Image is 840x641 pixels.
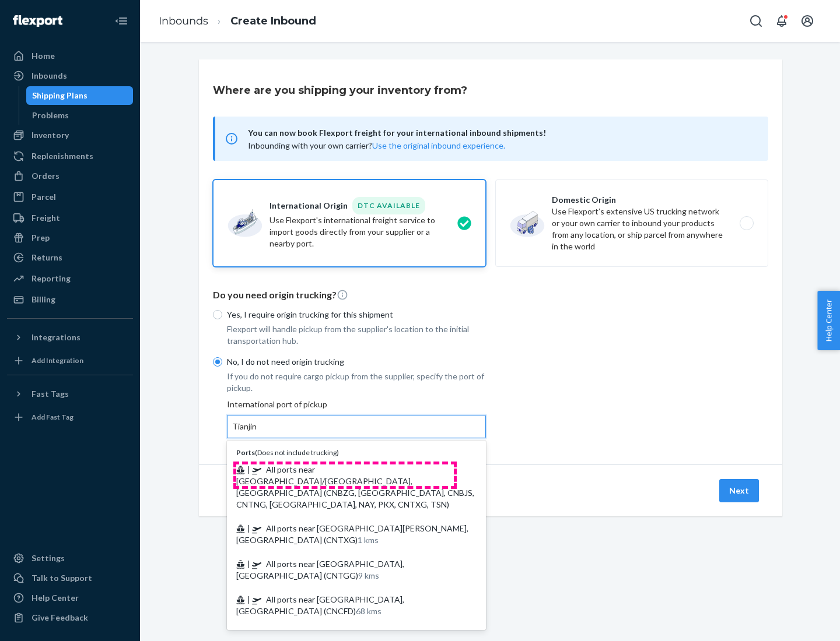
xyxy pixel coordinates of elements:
[7,351,133,370] a: Add Integration
[32,332,80,343] div: Integrations
[32,110,69,121] div: Problems
[32,232,50,244] div: Prep
[32,273,71,284] div: Reporting
[213,83,467,98] h3: Where are you shipping your inventory from?
[7,167,133,185] a: Orders
[32,150,93,162] div: Replenishments
[7,66,133,85] a: Inbounds
[7,328,133,347] button: Integrations
[236,464,474,509] span: All ports near [GEOGRAPHIC_DATA]/[GEOGRAPHIC_DATA], [GEOGRAPHIC_DATA] (CNBZG, [GEOGRAPHIC_DATA], ...
[7,126,133,145] a: Inventory
[32,412,73,422] div: Add Fast Tag
[32,170,60,182] div: Orders
[227,371,486,394] p: If you do not require cargo pickup from the supplier, specify the port of pickup.
[356,606,381,616] span: 68 kms
[227,399,486,438] div: International port of pickup
[7,608,133,627] button: Give Feedback
[7,549,133,568] a: Settings
[159,15,208,27] a: Inbounds
[7,269,133,288] a: Reporting
[7,290,133,309] a: Billing
[7,569,133,587] a: Talk to Support
[227,356,486,368] p: No, I do not need origin trucking
[32,355,83,365] div: Add Integration
[744,9,768,33] button: Open Search Box
[248,126,754,140] span: You can now book Flexport freight for your international inbound shipments!
[247,559,250,569] span: |
[7,209,133,227] a: Freight
[7,188,133,206] a: Parcel
[232,421,258,432] input: Ports(Does not include trucking) | All ports near [GEOGRAPHIC_DATA]/[GEOGRAPHIC_DATA], [GEOGRAPHI...
[796,9,819,33] button: Open account menu
[32,294,55,305] div: Billing
[32,388,69,400] div: Fast Tags
[7,589,133,607] a: Help Center
[213,357,222,367] input: No, I do not need origin trucking
[236,559,404,580] span: All ports near [GEOGRAPHIC_DATA], [GEOGRAPHIC_DATA] (CNTGG)
[7,385,133,403] button: Fast Tags
[358,570,379,580] span: 9 kms
[7,228,133,247] a: Prep
[32,252,62,263] div: Returns
[7,147,133,165] a: Replenishments
[110,9,133,33] button: Close Navigation
[719,479,759,502] button: Next
[7,47,133,65] a: Home
[236,594,404,616] span: All ports near [GEOGRAPHIC_DATA], [GEOGRAPHIC_DATA] (CNCFD)
[32,90,87,101] div: Shipping Plans
[32,212,60,224] div: Freight
[247,594,250,604] span: |
[7,248,133,267] a: Returns
[236,523,468,545] span: All ports near [GEOGRAPHIC_DATA][PERSON_NAME], [GEOGRAPHIC_DATA] (CNTXG)
[149,4,325,38] ol: breadcrumbs
[32,191,56,203] div: Parcel
[358,535,379,545] span: 1 kms
[32,592,79,604] div: Help Center
[213,288,768,302] p: Do you need origin trucking?
[32,70,67,82] div: Inbounds
[32,552,65,564] div: Settings
[817,291,840,350] button: Help Center
[247,464,250,474] span: |
[32,129,69,141] div: Inventory
[227,323,486,347] p: Flexport will handle pickup from the supplier's location to the initial transportation hub.
[26,86,134,105] a: Shipping Plans
[247,523,250,533] span: |
[372,140,505,152] button: Use the original inbound experience.
[13,15,62,27] img: Flexport logo
[32,572,92,584] div: Talk to Support
[236,448,339,457] span: ( Does not include trucking )
[26,106,134,125] a: Problems
[770,9,793,33] button: Open notifications
[236,448,255,457] b: Ports
[213,310,222,319] input: Yes, I require origin trucking for this shipment
[227,309,486,320] p: Yes, I require origin trucking for this shipment
[248,140,505,150] span: Inbounding with your own carrier?
[7,408,133,427] a: Add Fast Tag
[32,50,55,62] div: Home
[230,15,316,27] a: Create Inbound
[32,612,88,624] div: Give Feedback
